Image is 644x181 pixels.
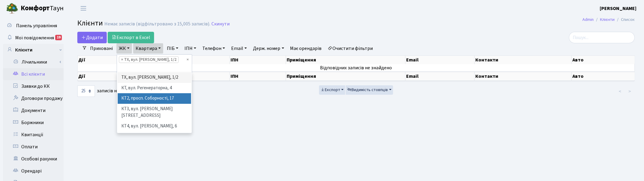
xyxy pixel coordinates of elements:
[175,56,230,64] th: ПІБ
[21,3,64,14] span: Таун
[77,32,107,43] a: Додати
[3,117,64,129] a: Боржники
[21,3,50,13] b: Комфорт
[7,56,64,68] a: Лічильники
[133,43,163,54] a: Квартира
[3,129,64,141] a: Квитанції
[118,72,191,83] li: ТХ, вул. [PERSON_NAME], 1/2
[288,43,324,54] a: Має орендарів
[319,85,346,95] button: Експорт
[187,57,189,63] span: Видалити всі елементи
[78,56,135,64] th: Дії
[116,43,132,54] a: ЖК
[118,121,191,132] li: КТ4, вул. [PERSON_NAME], 6
[3,20,64,32] a: Панель управління
[475,72,572,81] th: Контакти
[615,16,635,23] li: Список
[321,87,340,93] span: Експорт
[200,43,228,54] a: Телефон
[175,72,230,81] th: ПІБ
[118,131,191,149] li: КТ5, вул. [PERSON_NAME][STREET_ADDRESS]
[3,68,64,80] a: Всі клієнти
[3,165,64,177] a: Орендарі
[78,72,135,81] th: Дії
[118,104,191,121] li: КТ3, вул. [PERSON_NAME][STREET_ADDRESS]
[346,85,393,95] button: Видимість стовпців
[88,43,115,54] a: Приховані
[55,35,62,40] div: 19
[3,153,64,165] a: Особові рахунки
[569,32,635,43] input: Пошук...
[118,93,191,104] li: КТ2, просп. Соборності, 17
[77,18,103,28] span: Клієнти
[3,80,64,92] a: Заявки до КК
[572,72,635,81] th: Авто
[600,5,637,12] a: [PERSON_NAME]
[164,43,181,54] a: ПІБ
[104,21,210,27] div: Немає записів (відфільтровано з 15,005 записів).
[118,83,191,94] li: КТ, вул. Регенераторна, 4
[16,22,57,29] span: Панель управління
[600,16,615,23] a: Клієнти
[3,92,64,104] a: Договори продажу
[286,72,406,81] th: Приміщення
[76,3,91,13] button: Переключити навігацію
[81,34,103,41] span: Додати
[574,13,644,26] nav: breadcrumb
[121,57,123,63] span: ×
[3,104,64,117] a: Документи
[406,72,475,81] th: Email
[15,35,54,41] span: Мої повідомлення
[78,64,635,71] td: Відповідних записів не знайдено
[3,141,64,153] a: Оплати
[251,43,286,54] a: Держ. номер
[406,56,475,64] th: Email
[230,72,286,81] th: ІПН
[211,21,230,27] a: Скинути
[3,32,64,44] a: Мої повідомлення19
[572,56,635,64] th: Авто
[286,56,406,64] th: Приміщення
[229,43,249,54] a: Email
[108,32,154,43] a: Експорт в Excel
[119,56,179,63] li: ТХ, вул. Ділова, 1/2
[475,56,572,64] th: Контакти
[230,56,286,64] th: ІПН
[325,43,376,54] a: Очистити фільтри
[347,87,388,93] span: Видимість стовпців
[77,85,95,97] select: записів на сторінці
[77,85,139,97] label: записів на сторінці
[583,16,594,23] a: Admin
[6,2,18,15] img: logo.png
[182,43,199,54] a: ІПН
[3,44,64,56] a: Клієнти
